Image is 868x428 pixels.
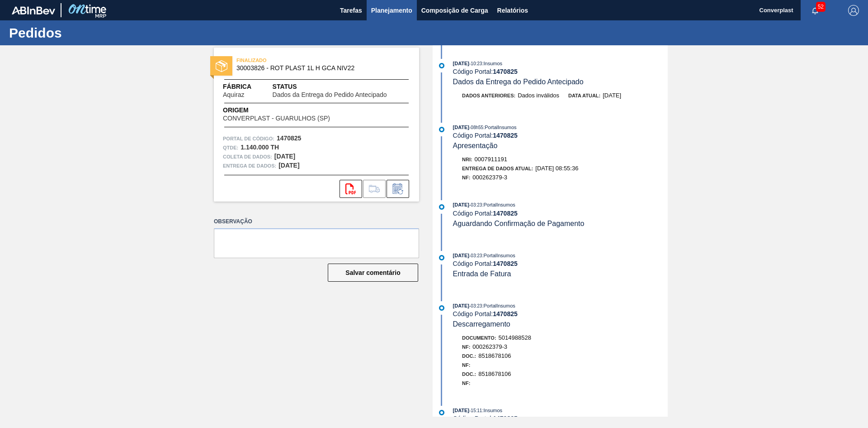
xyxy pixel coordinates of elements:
img: atual [439,255,444,260]
font: [DATE] [453,202,469,207]
font: 1470825 [493,310,518,317]
font: Doc.: [462,353,476,359]
font: 1470825 [493,415,518,422]
font: - [469,408,471,413]
font: [DATE] [453,253,469,258]
font: [DATE] [603,92,621,99]
font: Qtde [223,145,237,150]
font: [DATE] [274,153,295,160]
font: [DATE] [453,303,469,308]
font: - [469,202,471,207]
img: atual [439,410,444,415]
font: Aguardando Confirmação de Pagamento [453,220,585,227]
font: Coleta de dados: [223,154,272,159]
font: NF: [462,362,470,368]
font: PortalInsumos [483,253,515,258]
img: atual [439,305,444,311]
font: 1470825 [493,68,518,75]
font: Entrega de dados Atual: [462,166,533,171]
font: Código Portal: [453,132,493,139]
font: [DATE] [453,61,469,66]
font: 8518678106 [478,352,511,359]
button: Salvar comentário [328,264,418,282]
font: Pedidos [9,25,62,40]
img: atual [439,204,444,210]
font: Documento: [462,335,496,341]
img: Sair [848,5,859,16]
font: [DATE] [278,162,299,169]
font: Salvar comentário [345,269,400,276]
font: NF: [462,344,470,350]
font: Entrada de Fatura [453,270,511,278]
font: [DATE] [453,408,469,413]
font: Observação [214,218,252,225]
font: : [482,61,483,66]
font: 1470825 [277,135,302,142]
img: status [216,60,227,72]
font: [DATE] [453,125,469,130]
font: Código Portal: [453,415,493,422]
font: Dados anteriores: [462,93,515,98]
font: - [469,253,471,258]
font: Status [273,83,297,90]
font: Data atual: [568,93,600,98]
font: Composição de Carga [421,7,488,14]
font: : [482,303,483,308]
font: Planejamento [371,7,412,14]
font: - [469,125,471,130]
font: Código Portal: [453,260,493,267]
font: Código Portal: [453,310,493,317]
font: Aquiraz [223,91,244,98]
font: Tarefas [340,7,362,14]
font: Relatórios [497,7,528,14]
font: 03:23 [471,202,482,207]
font: NF: [462,175,470,180]
font: 1470825 [493,210,518,217]
font: : [482,253,483,258]
div: Abrir arquivo PDF [340,180,362,198]
font: : [237,145,239,150]
div: Ir para Composição de Carga [363,180,386,198]
span: FINALIZADO [236,56,363,65]
img: TNhmsLtSVTkK8tSr43FrP2fwEKptu5GPRR3wAAAABJRU5ErkJggg== [12,6,55,14]
font: 8518678106 [478,370,511,377]
font: Insumos [483,61,502,66]
font: [DATE] 08:55:36 [535,165,578,172]
button: Notificações [801,4,830,17]
font: 30003826 - ROT PLAST 1L H GCA NIV22 [236,64,354,72]
img: atual [439,63,444,68]
font: - [469,61,471,66]
font: NF: [462,380,470,386]
font: Fábrica [223,83,251,90]
font: PortalInsumos [483,303,515,308]
font: Converplast [759,7,793,14]
font: Apresentação [453,142,498,149]
font: Portal de Código: [223,136,274,141]
font: 08h55 [471,125,483,130]
font: 15:11 [471,408,482,413]
font: : [482,408,483,413]
font: FINALIZADO [236,58,267,63]
font: Insumos [483,408,502,413]
font: 1.140.000 TH [241,144,279,151]
font: 52 [818,4,824,10]
font: Nri: [462,157,472,162]
font: Doc.: [462,371,476,377]
font: Código Portal: [453,68,493,75]
font: 1470825 [493,260,518,267]
font: 000262379-3 [472,343,507,350]
font: Dados inválidos [518,92,559,99]
div: Informar alteração no pedido [387,180,409,198]
font: PortalInsumos [485,125,516,130]
span: 30003826 - ROT PLAST 1L H GCA NIV22 [236,65,401,72]
font: 03:23 [471,253,482,258]
font: 000262379-3 [472,174,507,181]
font: PortalInsumos [483,202,515,207]
img: atual [439,127,444,132]
font: Entrega de dados: [223,163,276,168]
font: 10:23 [471,61,482,66]
font: 0007911191 [475,156,507,163]
font: 1470825 [493,132,518,139]
font: 5014988528 [499,334,531,341]
font: : [482,202,483,207]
